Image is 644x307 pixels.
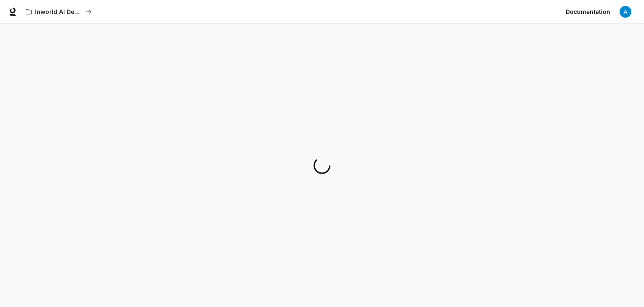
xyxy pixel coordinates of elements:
p: Inworld AI Demos [35,8,82,16]
img: User avatar [620,6,631,18]
a: Documentation [562,3,614,20]
button: User avatar [617,3,634,20]
button: All workspaces [22,3,95,20]
span: Documentation [566,7,610,17]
